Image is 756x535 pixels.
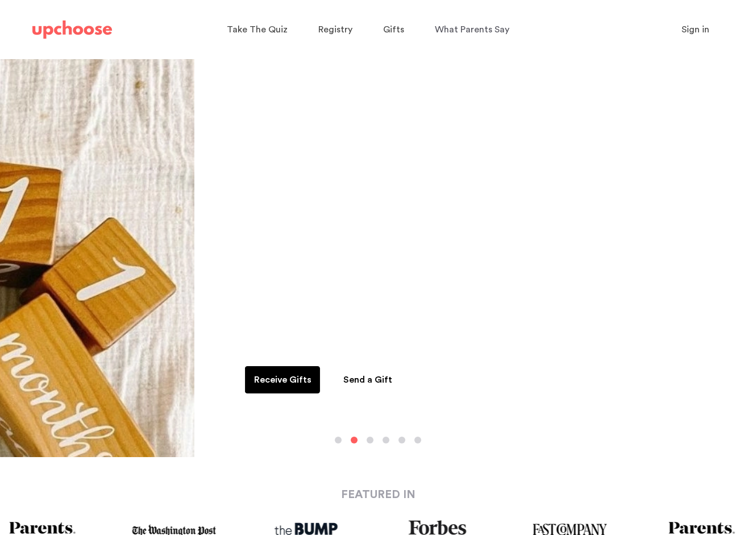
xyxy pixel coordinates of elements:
[682,25,709,34] span: Sign in
[383,19,408,41] a: Gifts
[343,375,392,384] span: Send a Gift
[244,300,499,327] h2: Want to fund it with gifts?
[383,25,404,34] span: Gifts
[318,25,352,34] span: Registry
[435,19,513,41] a: What Parents Say
[32,20,112,39] img: UpChoose
[245,366,320,393] a: Receive Gifts
[667,18,724,41] button: Sign in
[254,373,311,387] p: Receive Gifts
[330,366,405,393] a: Send a Gift
[318,19,356,41] a: Registry
[227,25,288,34] span: Take The Quiz
[32,18,112,42] a: UpChoose
[341,489,416,500] strong: FEATURED IN
[435,25,509,34] span: What Parents Say
[227,19,291,41] a: Take The Quiz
